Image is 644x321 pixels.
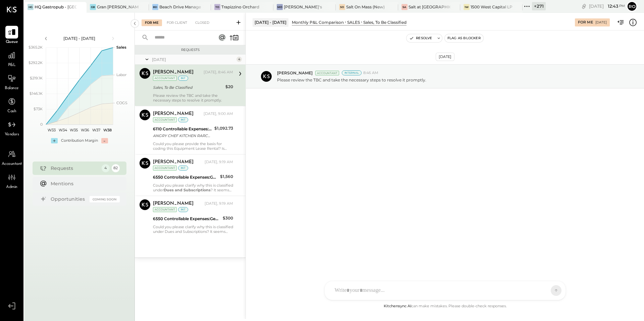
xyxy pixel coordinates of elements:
[192,19,213,26] div: Closed
[292,19,344,25] div: Monthly P&L Comparison
[153,76,177,81] div: Accountant
[342,70,362,75] div: Internal
[225,83,233,90] div: $20
[0,49,23,68] a: P&L
[277,4,283,10] div: Mo
[30,76,43,80] text: $219.1K
[0,95,23,115] a: Cash
[58,128,67,132] text: W34
[178,166,188,171] div: int
[214,125,233,132] div: $1,092.73
[101,138,108,143] div: -
[163,19,191,26] div: For Client
[138,48,242,52] div: Requests
[178,117,188,122] div: int
[153,69,194,76] div: [PERSON_NAME]
[51,196,86,202] div: Opportunities
[409,4,450,10] div: Salt at [GEOGRAPHIC_DATA]
[34,107,43,111] text: $73K
[102,164,110,172] div: 4
[214,4,220,10] div: TO
[205,201,233,206] div: [DATE], 9:19 AM
[0,118,23,138] a: Vendors
[178,76,188,81] div: int
[35,4,76,10] div: HQ Gastropub - [GEOGRAPHIC_DATA]
[30,91,43,96] text: $146.1K
[153,117,177,122] div: Accountant
[8,62,16,68] span: P&L
[51,180,116,187] div: Mentions
[220,173,233,180] div: $1,560
[153,159,194,166] div: [PERSON_NAME]
[152,4,158,10] div: BD
[116,72,126,77] text: Labor
[401,4,408,10] div: Sa
[97,4,139,10] div: Gran [PERSON_NAME] (New)
[581,3,587,10] div: copy link
[2,161,22,167] span: Accountant
[0,148,23,167] a: Accountant
[153,174,218,181] div: 6550 Controllable Expenses:General & Administrative Expenses:Dues and Subscriptions
[223,215,233,221] div: $300
[159,4,201,10] div: Beach Drive Management LLC
[339,4,345,10] div: SO
[153,207,177,212] div: Accountant
[532,2,546,10] div: + 271
[445,34,483,42] button: Flag as Blocker
[277,70,313,76] span: [PERSON_NAME]
[153,200,194,207] div: [PERSON_NAME]
[153,126,212,132] div: 6110 Controllable Expenses:Direct Operating Expenses:Equipment Lease Rental
[29,60,43,65] text: $292.2K
[315,71,339,75] div: Accountant
[284,4,322,10] div: [PERSON_NAME]'s
[5,132,19,138] span: Vendors
[153,132,212,139] div: ANGRY CHEF KITCHEN RARCADIA CA
[471,4,513,10] div: 1500 West Capital LP
[221,4,259,10] div: Trapizzino Orchard
[142,19,162,26] div: For Me
[153,141,233,151] div: Could you please provide the basis for coding this Equipment Lease Rental? Is there any supportin...
[153,84,223,91] div: Sales, To Be Classified
[153,93,233,103] div: Please review the TBC and take the necessary steps to resolve it promptly.
[627,1,637,12] button: Ro
[153,183,233,192] div: Could you please clarify why this is classified under ? It seems more like insurance or an agreem...
[153,215,221,222] div: 6550 Controllable Expenses:General & Administrative Expenses:Dues and Subscriptions
[61,138,98,143] div: Contribution Margin
[116,101,127,105] text: COGS
[178,207,188,212] div: int
[81,128,89,132] text: W36
[103,128,111,132] text: W38
[51,36,108,41] div: [DATE] - [DATE]
[90,196,120,202] div: Coming Soon
[90,4,96,10] div: GB
[28,4,34,10] div: HG
[40,122,43,127] text: 0
[92,128,100,132] text: W37
[595,20,607,25] div: [DATE]
[436,53,454,61] div: [DATE]
[112,164,120,172] div: 82
[205,159,233,165] div: [DATE], 9:19 AM
[277,77,426,83] p: Please review the TBC and take the necessary steps to resolve it promptly.
[6,184,17,190] span: Admin
[363,70,378,76] span: 8:46 AM
[589,3,625,9] div: [DATE]
[51,165,98,172] div: Requests
[204,70,233,75] div: [DATE], 8:46 AM
[363,19,407,25] div: Sales, To Be Classified
[0,26,23,45] a: Queue
[578,20,593,25] div: For Me
[51,138,58,143] div: +
[29,45,43,50] text: $365.2K
[47,128,55,132] text: W33
[0,171,23,190] a: Admin
[153,166,177,171] div: Accountant
[152,57,235,62] div: [DATE]
[204,111,233,117] div: [DATE], 9:00 AM
[153,224,233,234] div: Could you please clarify why this is classified under Dues and Subscriptions? It seems more like ...
[164,188,211,192] strong: Dues and Subscriptions
[407,34,435,42] button: Resolve
[346,4,385,10] div: Salt On Mass (New)
[153,111,194,117] div: [PERSON_NAME]
[70,128,78,132] text: W35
